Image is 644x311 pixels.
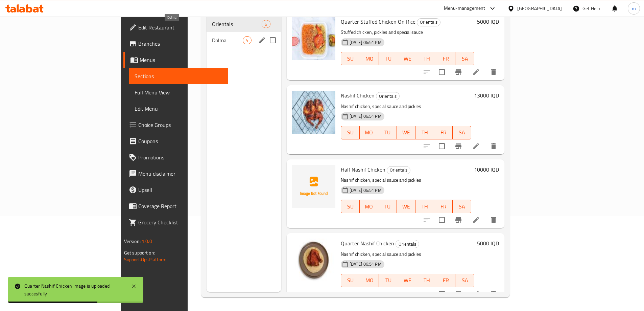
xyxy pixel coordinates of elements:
h6: 13000 IQD [474,91,499,100]
span: Edit Restaurant [138,23,223,31]
span: 6 [262,21,270,27]
button: TU [379,52,398,65]
span: 1.0.0 [142,237,152,246]
span: FR [439,275,452,285]
button: SU [341,126,360,139]
span: WE [400,202,413,212]
button: delete [485,138,502,154]
button: Branch-specific-item [450,64,467,80]
div: Orientals [387,166,410,174]
span: SU [344,128,357,137]
button: MO [360,52,379,65]
span: Upsell [138,186,223,194]
span: SA [455,128,469,137]
span: Select to update [435,65,449,79]
span: MO [363,54,376,64]
span: Orientals [417,18,440,26]
span: MO [363,275,376,285]
img: Quarter Nashif Chicken [292,239,335,282]
span: SA [455,202,469,212]
span: [DATE] 06:51 PM [347,113,384,119]
span: SA [458,54,472,64]
span: Grocery Checklist [138,218,223,226]
span: Coupons [138,137,223,145]
span: MO [362,128,376,137]
button: FR [434,200,453,213]
h6: 5000 IQD [477,239,499,248]
span: Choice Groups [138,121,223,129]
span: Menu disclaimer [138,170,223,178]
button: WE [398,52,417,65]
p: Stuffed chicken, pickles and special sauce [341,28,475,37]
a: Upsell [123,182,228,198]
button: Branch-specific-item [450,138,467,154]
button: TH [417,52,436,65]
div: Orientals [417,18,440,26]
button: TH [415,126,434,139]
img: Half Nashif Chicken [292,165,335,208]
a: Edit Menu [129,101,228,117]
span: FR [439,54,452,64]
button: SU [341,200,360,213]
span: m [632,5,636,12]
span: 4 [243,37,251,44]
a: Edit menu item [472,290,480,298]
span: Half Nashif Chicken [341,164,385,175]
span: SU [344,202,357,212]
span: Coverage Report [138,202,223,210]
img: Quarter Stuffed Chicken On Rice [292,17,335,60]
span: TH [420,275,433,285]
span: Get support on: [124,248,155,257]
a: Edit menu item [472,68,480,76]
button: TH [415,200,434,213]
span: FR [437,202,450,212]
button: TU [379,274,398,287]
span: TH [420,54,433,64]
span: Select to update [435,213,449,227]
button: WE [397,126,415,139]
span: SA [458,275,472,285]
div: [GEOGRAPHIC_DATA] [517,5,562,12]
button: delete [485,64,502,80]
h6: 10000 IQD [474,165,499,174]
span: SU [344,275,357,285]
a: Full Menu View [129,84,228,101]
div: items [243,36,251,44]
a: Menus [123,52,228,68]
span: Orientals [376,92,399,100]
p: Nashif chicken, special sauce and pickles [341,176,472,184]
a: Edit menu item [472,216,480,224]
div: Quarter Nashif Chicken image is uploaded succesfully [24,282,124,297]
span: Orientals [212,20,262,28]
button: TU [378,200,397,213]
button: SA [455,274,474,287]
span: WE [401,54,414,64]
div: Dolma4edit [207,32,281,48]
button: Branch-specific-item [450,212,467,228]
button: edit [257,35,267,45]
span: MO [362,202,376,212]
p: Nashif chicken, special sauce and pickles [341,102,472,111]
span: WE [401,275,414,285]
div: Orientals [376,92,400,100]
h6: 5000 IQD [477,17,499,26]
a: Coupons [123,133,228,149]
a: Edit Restaurant [123,19,228,36]
span: TH [418,202,431,212]
span: FR [437,128,450,137]
span: Orientals [396,240,419,248]
button: MO [360,126,378,139]
button: delete [485,286,502,302]
div: items [262,20,270,28]
span: Branches [138,40,223,48]
button: SA [453,200,471,213]
button: TU [378,126,397,139]
nav: Menu sections [207,13,281,51]
div: Menu-management [444,4,485,13]
a: Promotions [123,149,228,165]
button: MO [360,274,379,287]
span: Select to update [435,287,449,301]
a: Sections [129,68,228,84]
span: Sections [135,72,223,80]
